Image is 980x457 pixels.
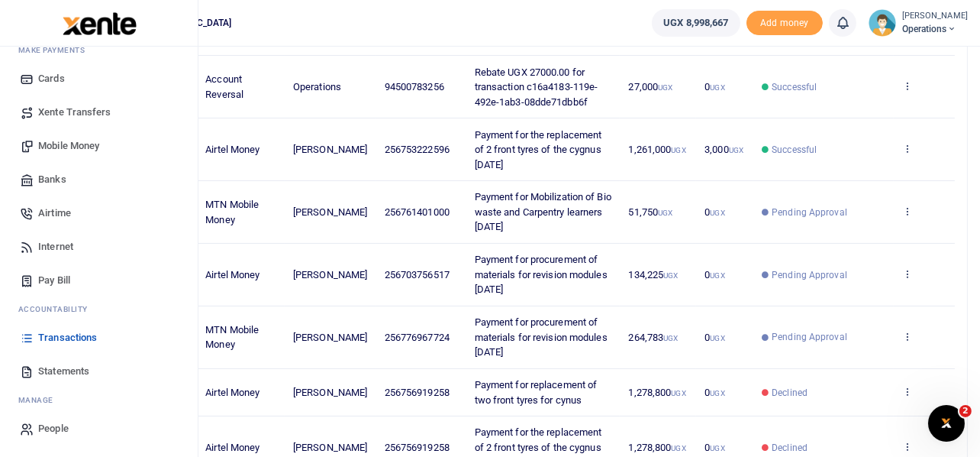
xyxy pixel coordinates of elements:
[629,442,686,453] span: 1,278,800
[475,316,608,358] span: Payment for procurement of materials for revision modules [DATE]
[38,273,70,288] span: Pay Bill
[869,9,896,37] img: profile-user
[293,206,367,218] span: [PERSON_NAME]
[38,172,66,187] span: Banks
[772,330,847,344] span: Pending Approval
[772,441,808,455] span: Declined
[658,209,672,217] small: UGX
[629,269,679,280] span: 134,225
[38,105,111,120] span: Xente Transfers
[30,303,88,315] span: countability
[385,81,444,92] span: 94500783256
[293,442,367,453] span: [PERSON_NAME]
[772,80,817,94] span: Successful
[12,38,185,62] li: M
[385,387,450,398] span: 256756919258
[293,387,367,398] span: [PERSON_NAME]
[38,364,89,379] span: Statements
[12,96,185,129] a: Xente Transfers
[629,387,686,398] span: 1,278,800
[205,269,260,280] span: Airtel Money
[710,83,724,92] small: UGX
[652,9,740,37] a: UGX 8,998,667
[205,324,259,351] span: MTN Mobile Money
[663,15,728,31] span: UGX 8,998,667
[12,388,185,412] li: M
[928,405,965,442] iframe: Intercom live chat
[671,444,685,452] small: UGX
[902,22,968,36] span: Operations
[772,143,817,157] span: Successful
[205,144,260,155] span: Airtel Money
[385,206,450,218] span: 256761401000
[38,138,99,154] span: Mobile Money
[704,269,724,280] span: 0
[869,9,968,37] a: profile-user [PERSON_NAME] Operations
[663,271,678,280] small: UGX
[629,144,686,155] span: 1,261,000
[629,81,673,92] span: 27,000
[205,73,243,100] span: Account Reversal
[26,394,54,406] span: anage
[704,332,724,343] span: 0
[12,412,185,446] a: People
[704,442,724,453] span: 0
[704,144,743,155] span: 3,000
[704,81,724,92] span: 0
[12,297,185,321] li: Ac
[772,386,808,400] span: Declined
[385,144,450,155] span: 256753222596
[475,129,602,170] span: Payment for the replacement of 2 front tyres of the cygnus [DATE]
[671,146,685,154] small: UGX
[475,66,598,108] span: Rebate UGX 27000.00 for transaction c16a4183-119e-492e-1ab3-08dde71dbb6f
[671,389,685,397] small: UGX
[710,444,724,452] small: UGX
[293,269,367,280] span: [PERSON_NAME]
[205,199,259,225] span: MTN Mobile Money
[475,191,611,232] span: Payment for Mobilization of Bio waste and Carpentry learners [DATE]
[729,146,743,154] small: UGX
[902,10,968,23] small: [PERSON_NAME]
[658,83,672,92] small: UGX
[710,334,724,342] small: UGX
[293,332,367,343] span: [PERSON_NAME]
[12,321,185,355] a: Transactions
[12,264,185,297] a: Pay Bill
[746,16,823,28] a: Add money
[12,62,185,96] a: Cards
[704,206,724,218] span: 0
[12,230,185,264] a: Internet
[629,206,673,218] span: 51,750
[26,44,85,56] span: ake Payments
[385,332,450,343] span: 256776967724
[12,355,185,388] a: Statements
[38,206,71,221] span: Airtime
[629,332,679,343] span: 264,783
[38,239,73,254] span: Internet
[663,334,678,342] small: UGX
[959,405,972,417] span: 2
[12,196,185,230] a: Airtime
[38,421,69,436] span: People
[293,81,341,92] span: Operations
[63,12,137,35] img: logo-large
[772,268,847,282] span: Pending Approval
[12,129,185,163] a: Mobile Money
[710,209,724,217] small: UGX
[293,144,367,155] span: [PERSON_NAME]
[710,271,724,280] small: UGX
[38,330,97,345] span: Transactions
[385,269,450,280] span: 256703756517
[746,11,823,36] li: Toup your wallet
[205,387,260,398] span: Airtel Money
[746,11,823,36] span: Add money
[205,442,260,453] span: Airtel Money
[475,379,598,406] span: Payment for replacement of two front tyres for cynus
[12,163,185,196] a: Banks
[475,254,608,295] span: Payment for procurement of materials for revision modules [DATE]
[772,206,847,219] span: Pending Approval
[646,9,746,37] li: Wallet ballance
[704,387,724,398] span: 0
[710,389,724,397] small: UGX
[61,17,137,28] a: logo-small logo-large logo-large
